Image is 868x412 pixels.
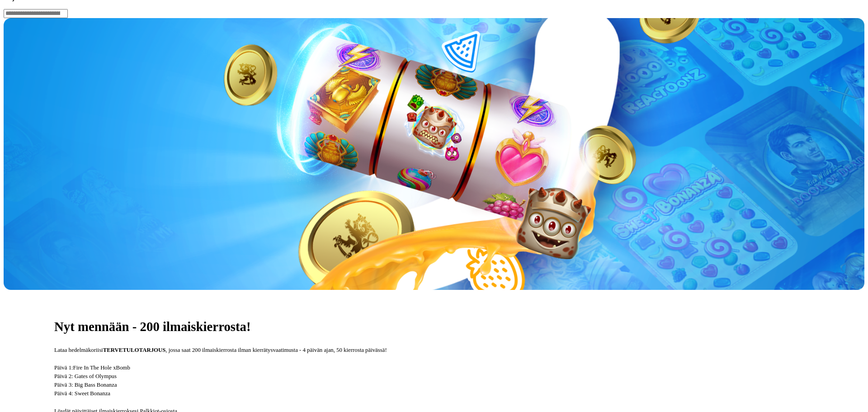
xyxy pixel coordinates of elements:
p: Lataa hedelmäkoriisi , jossa saat 200 ilmaiskierrosta ilman kierrätysvaatimusta - 4 päivän ajan, ... [54,346,814,355]
input: Search [4,9,68,18]
span: Fire In The Hole xBomb [73,365,130,371]
p: Päivä 1: Päivä 2: Gates of Olympus Päivä 3: Big Bass Bonanza Päivä 4: Sweet Bonanza [54,364,814,398]
h1: Nyt mennään - 200 ilmaiskierrosta! [54,319,814,335]
strong: TERVETULOTARJOUS [103,347,166,353]
img: Kasinon Tervetulotarjous [4,18,864,290]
